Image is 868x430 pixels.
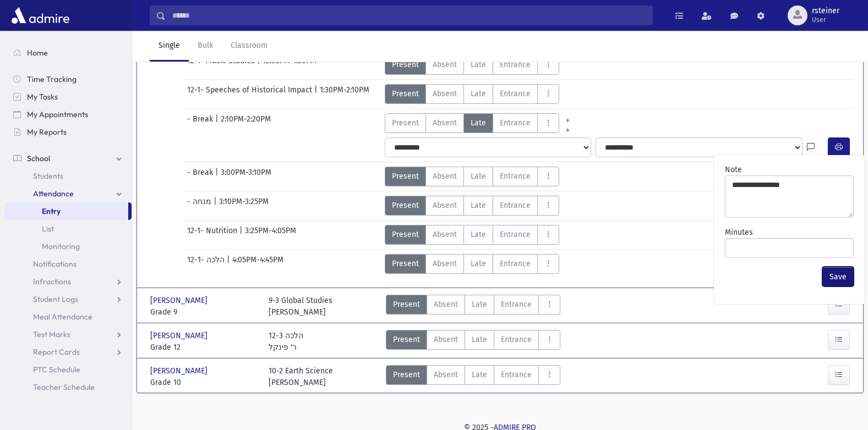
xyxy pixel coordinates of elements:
[434,299,458,310] span: Absent
[433,170,457,182] span: Absent
[500,88,531,100] span: Entrance
[392,117,419,129] span: Present
[433,200,457,211] span: Absent
[245,225,296,245] span: 3:25PM-4:05PM
[4,255,132,273] a: Notifications
[386,295,560,318] div: AttTypes
[27,92,58,102] span: My Tasks
[385,84,559,104] div: AttTypes
[189,31,222,62] a: Bulk
[472,299,487,310] span: Late
[500,170,531,182] span: Entrance
[150,306,258,318] span: Grade 9
[33,259,77,269] span: Notifications
[472,369,487,381] span: Late
[385,225,559,245] div: AttTypes
[187,225,239,245] span: 12-1- Nutrition
[471,88,486,100] span: Late
[263,55,316,75] span: 12:50PM-1:30PM
[27,48,48,58] span: Home
[269,330,303,353] div: 12-3 הלכה ר' פינקל
[501,299,532,310] span: Entrance
[150,31,189,62] a: Single
[392,258,419,269] span: Present
[392,200,419,211] span: Present
[433,59,457,70] span: Absent
[27,153,50,163] span: School
[4,220,132,238] a: List
[314,84,320,104] span: |
[187,254,227,274] span: 12-1- הלכה
[385,254,559,274] div: AttTypes
[222,31,276,62] a: Classroom
[471,229,486,240] span: Late
[812,15,839,24] span: User
[33,294,78,304] span: Student Logs
[472,334,487,345] span: Late
[27,109,88,119] span: My Appointments
[33,277,71,286] span: Infractions
[725,164,742,175] label: Note
[150,377,258,388] span: Grade 10
[434,334,458,345] span: Absent
[33,329,70,339] span: Test Marks
[187,84,314,104] span: 12-1- Speeches of Historical Impact
[4,273,132,290] a: Infractions
[471,258,486,269] span: Late
[4,167,132,185] a: Students
[27,127,67,137] span: My Reports
[392,59,419,70] span: Present
[187,55,257,75] span: 12-1- Music Studies
[232,254,283,274] span: 4:05PM-4:45PM
[150,341,258,353] span: Grade 12
[257,55,263,75] span: |
[500,258,531,269] span: Entrance
[4,361,132,378] a: PTC Schedule
[215,167,221,186] span: |
[385,167,559,186] div: AttTypes
[239,225,245,245] span: |
[42,241,80,251] span: Monitoring
[187,196,214,216] span: - מנחה
[214,196,219,216] span: |
[471,117,486,129] span: Late
[9,4,72,26] img: AdmirePro
[725,227,753,238] label: Minutes
[150,365,210,377] span: [PERSON_NAME]
[269,295,332,318] div: 9-3 Global Studies [PERSON_NAME]
[221,167,271,186] span: 3:00PM-3:10PM
[4,44,132,62] a: Home
[471,200,486,211] span: Late
[227,254,232,274] span: |
[500,200,531,211] span: Entrance
[392,88,419,100] span: Present
[320,84,369,104] span: 1:30PM-2:10PM
[219,196,269,216] span: 3:10PM-3:25PM
[385,196,559,216] div: AttTypes
[221,113,271,133] span: 2:10PM-2:20PM
[4,290,132,308] a: Student Logs
[433,229,457,240] span: Absent
[471,59,486,70] span: Late
[27,74,77,84] span: Time Tracking
[393,369,420,381] span: Present
[42,206,61,216] span: Entry
[500,229,531,240] span: Entrance
[269,365,333,388] div: 10-2 Earth Science [PERSON_NAME]
[150,330,210,341] span: [PERSON_NAME]
[433,258,457,269] span: Absent
[33,312,92,322] span: Meal Attendance
[166,5,652,25] input: Search
[386,365,560,388] div: AttTypes
[150,295,210,306] span: [PERSON_NAME]
[187,113,215,133] span: - Break
[433,88,457,100] span: Absent
[187,167,215,186] span: - Break
[4,150,132,167] a: School
[386,330,560,353] div: AttTypes
[4,70,132,88] a: Time Tracking
[215,113,221,133] span: |
[33,382,95,392] span: Teacher Schedule
[33,365,80,374] span: PTC Schedule
[4,106,132,123] a: My Appointments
